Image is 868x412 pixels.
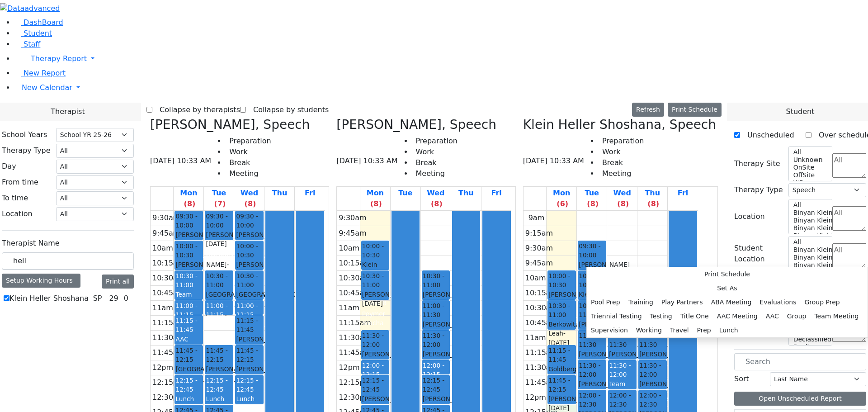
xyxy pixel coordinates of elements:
span: Therapy Report [31,54,87,63]
div: 12:30pm [337,392,373,403]
div: 11am [337,303,361,313]
span: 12:00 - 12:30 [609,391,635,409]
button: Print Schedule [587,267,868,281]
div: Lunch [206,394,232,403]
button: Training [624,295,657,309]
option: Binyan Klein 2 [793,232,827,240]
label: (8) [587,199,599,209]
div: 9:30am [337,213,368,223]
button: Refresh [632,103,664,117]
label: (7) [214,199,226,209]
div: 11:45am [337,347,373,358]
li: Preparation [412,136,458,147]
label: Therapy Type [734,185,783,195]
span: Staff [24,40,40,48]
option: All [793,238,827,246]
label: (6) [557,199,568,209]
div: [PERSON_NAME] [206,250,232,259]
label: Student Location [734,243,783,265]
span: New Report [24,69,66,77]
div: 12:15pm [337,377,373,388]
button: Set As [587,281,868,295]
span: 10:00 - 10:30 [579,271,605,290]
div: 12:30pm [151,392,187,403]
div: 10am [524,273,548,284]
input: Search [734,353,866,370]
label: Klein Heller Shoshana [9,293,89,304]
div: 9:30am [524,243,555,254]
label: School Years [2,129,47,140]
div: [PERSON_NAME] [423,350,449,368]
div: Setup Working Hours [2,274,80,288]
li: Work [412,147,458,157]
span: 12:15 - 12:45 [362,376,388,394]
a: Staff [14,40,40,48]
div: AAC Meeting [175,335,202,353]
span: 12:00 - 12:15 [362,362,384,378]
option: Binyan Klein 5 [793,209,827,217]
div: 12:15pm [151,377,187,388]
span: 12:00 - 12:30 [579,391,605,409]
a: August 26, 2025 [204,187,234,210]
button: Open Unscheduled Report [734,392,866,406]
span: [PERSON_NAME] UTA [579,320,630,338]
div: 10am [151,243,175,254]
button: Title One [676,309,713,323]
option: Binyan Klein 3 [793,224,827,232]
a: August 26, 2025 [577,187,607,210]
div: Klein Yossi [579,290,605,317]
span: 10:00 - 10:30 [175,242,202,260]
span: 11:00 - 11:30 [579,331,605,350]
option: Binyan Klein 4 [793,254,827,261]
a: August 26, 2025 [396,187,414,199]
div: 12pm [524,392,548,403]
span: DashBoard [24,18,63,27]
div: 10:15am [151,258,187,269]
textarea: Search [832,153,866,178]
a: New Report [14,69,66,77]
div: 11:30am [524,362,560,373]
li: Break [412,157,458,168]
span: 10:30 - 11:00 [579,301,605,320]
a: August 25, 2025 [360,187,390,210]
li: Preparation [226,136,271,147]
a: August 29, 2025 [489,187,503,199]
button: Team Meeting [810,309,863,323]
div: Peymer Bracha [362,309,388,328]
span: Student [786,106,814,117]
div: 11:15am [524,347,560,358]
span: [DATE] 10:33 AM [336,156,397,166]
textarea: Search [832,206,866,231]
span: [GEOGRAPHIC_DATA] [206,290,270,299]
div: [PERSON_NAME] [362,350,388,368]
option: OnSite [793,164,827,171]
label: (8) [431,199,443,209]
div: [PERSON_NAME] [175,230,202,249]
a: Student [14,29,52,38]
div: Klein Rachel [362,260,388,288]
div: Team Meeting [609,379,635,398]
button: Prep [693,323,715,337]
div: 10:45am [524,317,560,328]
button: ABA Meeting [707,295,756,309]
div: 9:45am [151,228,182,239]
option: Declines [793,343,827,351]
label: Therapy Site [734,158,780,169]
div: 10:30am [151,273,187,284]
span: [PERSON_NAME] UTA [639,350,690,368]
span: 10:30 - 11:00 [206,271,232,290]
div: [PERSON_NAME] [423,290,449,308]
div: [PERSON_NAME] [548,290,575,308]
div: 11am [151,303,175,313]
label: (8) [647,199,659,209]
label: To time [2,193,28,204]
div: 9:15am [524,228,555,239]
button: Pool Prep [587,295,624,309]
div: [PERSON_NAME] [579,379,605,398]
span: Student [24,29,52,38]
label: Therapist Name [2,238,60,249]
span: 11:15 - 11:45 [548,346,575,365]
option: Binyan Klein 5 [793,246,827,254]
span: 12:15 - 12:45 [423,376,449,394]
div: Prep [206,320,232,329]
